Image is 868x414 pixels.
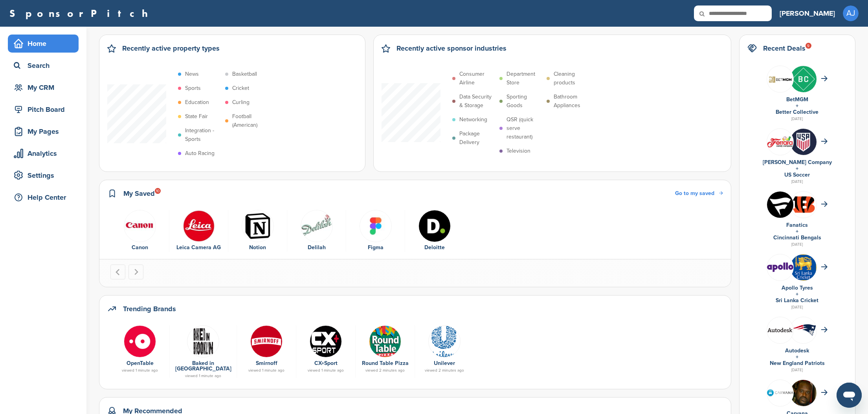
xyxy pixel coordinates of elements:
a: + [796,102,798,109]
div: 3 of 6 [228,210,287,252]
img: Screenshot 2017 07 12 at 9.18.00 am [310,325,342,357]
a: Pitch Board [8,100,79,119]
p: Sports [185,84,201,93]
img: Open uri20141112 64162 1b628ae?1415808232 [790,254,817,281]
button: Go to last slide [110,264,125,279]
div: Deloitte [409,243,460,252]
a: Smirnoff [256,360,277,367]
div: 10 [155,188,161,194]
div: [DATE] [747,241,847,248]
a: Sri Lanka Cricket [776,297,818,304]
div: [DATE] [747,304,847,311]
p: QSR (quick serve restaurant) [506,115,543,141]
div: Help Center [12,190,79,204]
a: 6arvzd p 400x400 Deloitte [409,210,460,252]
h2: Recently active property types [122,43,220,54]
div: My Pages [12,124,79,139]
a: [PERSON_NAME] [780,5,835,22]
a: Fanatics [786,222,808,228]
a: + [796,228,798,235]
p: Football (American) [232,112,268,129]
a: Help Center [8,188,79,206]
div: Pitch Board [12,102,79,117]
a: Apollo Tyres [782,285,813,291]
div: viewed 1 minute ago [241,368,292,372]
div: Home [12,36,79,51]
p: News [185,70,199,78]
a: 06ufelzc 400x400 [241,325,292,357]
div: 2 of 6 [169,210,228,252]
img: Skxy 70c 400x400 [183,210,215,242]
a: 2jpctpw5 400x400 [114,325,165,357]
p: Cleaning products [554,70,590,87]
img: Data [124,210,156,242]
a: BetMGM [786,96,808,103]
div: 6 of 6 [405,210,464,252]
div: Notion [232,243,283,252]
img: Carvana logo [767,389,793,396]
div: Delilah [291,243,342,252]
a: My Pages [8,122,79,140]
img: Ia5qwgaj 400x400 [301,210,333,242]
div: viewed 1 minute ago [114,368,165,372]
p: Curling [232,98,250,107]
iframe: Button to launch messaging window [837,383,862,408]
a: SponsorPitch [9,8,153,18]
img: Data?1415811651 [790,324,817,336]
img: Screen shot 2020 11 05 at 10.46.00 am [767,72,793,86]
img: Open uri20141112 50798 r7cuxm [428,325,461,357]
p: Data Security & Storage [459,93,495,110]
a: New England Patriots [770,360,825,367]
p: State Fair [185,112,208,121]
a: Screenshot 2017 07 12 at 9.18.00 am [300,325,351,357]
span: AJ [843,5,859,21]
a: Settings [8,166,79,184]
a: Open uri20141112 50798 c9bo5t [360,325,411,357]
img: Inc kuuz 400x400 [790,66,817,92]
img: 2jpctpw5 400x400 [124,325,156,357]
h2: My Saved [123,188,155,199]
img: whvs id 400x400 [790,129,817,155]
div: viewed 1 minute ago [174,374,233,378]
h2: Trending Brands [123,303,176,314]
a: Bakedinbrooklyn [174,325,233,357]
div: Settings [12,168,79,182]
p: Package Delivery [459,129,495,147]
img: Okcnagxi 400x400 [767,191,793,218]
div: [DATE] [747,367,847,374]
img: 06ufelzc 400x400 [250,325,283,357]
a: OpenTable [127,360,154,367]
p: Integration - Sports [185,126,221,144]
a: Mihvmqam 400x400 Figma [350,210,401,252]
a: [PERSON_NAME] Company [763,159,832,166]
a: Open uri20141112 50798 r7cuxm [419,325,470,357]
a: Unilever [434,360,455,367]
a: US Soccer [784,171,810,178]
img: Data [767,328,793,332]
div: Leica Camera AG [173,243,224,252]
a: Better Collective [776,109,818,115]
div: My CRM [12,80,79,95]
p: Networking [459,115,487,124]
span: Go to my saved [675,190,714,197]
p: Department Store [506,70,543,87]
a: Analytics [8,144,79,162]
a: Autodesk [785,347,809,354]
p: Auto Racing [185,149,215,158]
a: + [796,354,798,360]
div: Canon [114,243,165,252]
a: Home [8,35,79,53]
img: Ferrara candy logo [767,136,793,148]
a: Round Table Pizza [362,360,409,367]
a: Data Canon [114,210,165,252]
p: Television [506,147,530,155]
img: Bakedinbrooklyn [187,325,219,357]
img: Open uri20141112 50798 c9bo5t [369,325,401,357]
a: Occlsw4c 400x400 Notion [232,210,283,252]
div: viewed 2 minutes ago [360,368,411,372]
img: Data [767,263,793,272]
a: Search [8,57,79,75]
div: viewed 1 minute ago [300,368,351,372]
a: CX+Sport [314,360,338,367]
a: Baked in [GEOGRAPHIC_DATA] [175,360,231,372]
